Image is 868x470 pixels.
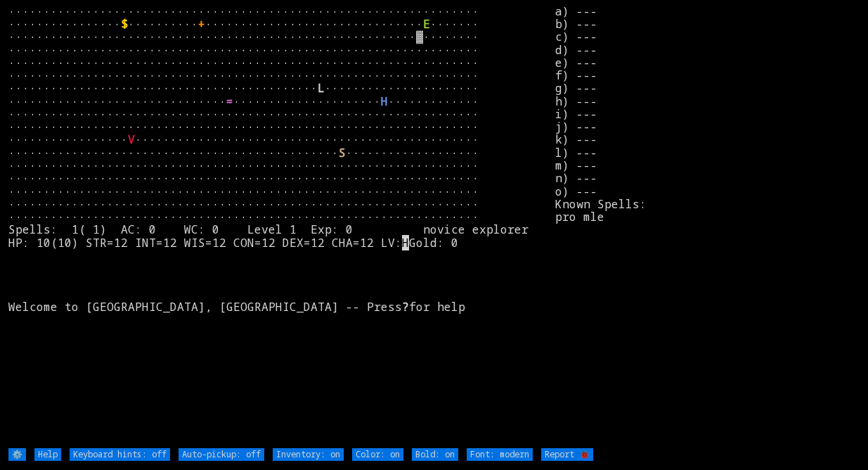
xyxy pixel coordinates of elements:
[121,16,128,32] font: $
[412,448,458,461] input: Bold: on
[339,145,346,160] font: S
[423,16,430,32] font: E
[8,5,555,447] larn: ··································································· ················ ·········· ·...
[352,448,403,461] input: Color: on
[70,448,170,461] input: Keyboard hints: off
[402,235,409,250] mark: H
[179,448,264,461] input: Auto-pickup: off
[555,5,859,447] stats: a) --- b) --- c) --- d) --- e) --- f) --- g) --- h) --- i) --- j) --- k) --- l) --- m) --- n) ---...
[381,94,388,109] font: H
[8,448,26,461] input: ⚙️
[34,448,61,461] input: Help
[273,448,344,461] input: Inventory: on
[541,448,593,461] input: Report 🐞
[128,132,135,147] font: V
[318,80,325,96] font: L
[198,16,205,32] font: +
[467,448,533,461] input: Font: modern
[226,94,233,109] font: =
[402,299,409,315] b: ?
